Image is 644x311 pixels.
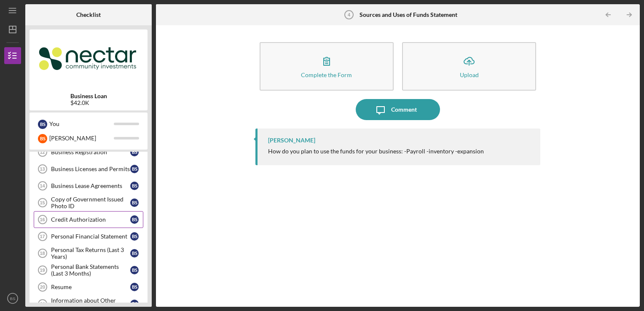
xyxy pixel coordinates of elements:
div: You [49,117,114,131]
div: Business Registration [51,149,130,155]
a: 18Personal Tax Returns (Last 3 Years)BS [34,245,143,262]
div: Personal Financial Statement [51,233,130,240]
div: How do you plan to use the funds for your business: -Payroll -inventory -expansion [268,148,484,155]
div: B S [130,182,139,190]
a: 20ResumeBS [34,279,143,295]
tspan: 18 [40,251,45,256]
button: Comment [356,99,440,120]
tspan: 14 [40,183,45,188]
div: Personal Bank Statements (Last 3 Months) [51,263,130,277]
div: B S [38,134,47,143]
b: Checklist [76,11,101,18]
tspan: 13 [40,166,45,172]
button: Upload [402,42,536,91]
button: BS [4,290,21,307]
div: B S [130,148,139,156]
text: BS [10,296,16,301]
a: 15Copy of Government Issued Photo IDBS [34,194,143,211]
a: 16Credit AuthorizationBS [34,211,143,228]
div: Credit Authorization [51,216,130,223]
div: Complete the Form [301,72,352,78]
div: Business Lease Agreements [51,182,130,189]
div: B S [130,283,139,291]
a: 19Personal Bank Statements (Last 3 Months)BS [34,262,143,279]
tspan: 19 [40,268,45,273]
div: B S [38,120,47,129]
div: Personal Tax Returns (Last 3 Years) [51,247,130,260]
div: B S [130,249,139,257]
div: Business Licenses and Permits [51,166,130,172]
div: [PERSON_NAME] [49,131,114,145]
b: Sources and Uses of Funds Statement [360,11,457,18]
tspan: 4 [348,12,351,17]
div: B S [130,300,139,308]
div: B S [130,165,139,173]
div: B S [130,266,139,274]
tspan: 15 [40,200,45,205]
div: Information about Other Businesses Owned [51,297,130,311]
img: Product logo [30,34,148,84]
div: [PERSON_NAME] [268,137,315,144]
tspan: 21 [40,301,45,306]
button: Complete the Form [260,42,394,91]
div: B S [130,232,139,241]
tspan: 16 [40,217,45,222]
tspan: 17 [40,234,45,239]
div: Comment [391,99,417,120]
div: B S [130,198,139,207]
a: 14Business Lease AgreementsBS [34,177,143,194]
tspan: 20 [40,284,45,290]
a: 12Business RegistrationBS [34,144,143,161]
div: Resume [51,284,130,290]
div: $42.0K [70,99,107,106]
a: 17Personal Financial StatementBS [34,228,143,245]
b: Business Loan [70,93,107,99]
div: Upload [460,72,479,78]
tspan: 12 [40,150,45,155]
div: B S [130,215,139,224]
a: 13Business Licenses and PermitsBS [34,161,143,177]
div: Copy of Government Issued Photo ID [51,196,130,209]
